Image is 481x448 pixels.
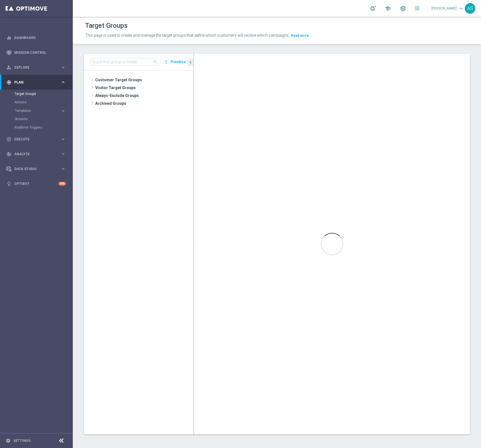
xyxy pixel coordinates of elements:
[14,81,60,84] span: Plan
[15,90,72,98] div: Target Groups
[431,4,465,13] a: [PERSON_NAME]keyboard_arrow_down
[14,66,60,69] span: Explore
[60,136,66,142] i: keyboard_arrow_right
[15,100,58,105] a: Actions
[13,439,31,442] a: Settings
[60,108,66,113] i: keyboard_arrow_right
[6,80,60,85] div: Plan
[15,125,58,130] a: Realtime Triggers
[6,176,66,191] div: Optibot
[60,80,66,85] i: keyboard_arrow_right
[153,60,158,64] span: search
[15,109,55,112] span: Templates
[6,30,66,45] div: Dashboard
[14,45,66,60] a: Mission Control
[6,80,11,85] i: gps_fixed
[15,123,72,132] div: Realtime Triggers
[6,65,11,70] i: person_search
[6,50,66,55] button: Mission Control
[15,98,72,106] div: Actions
[6,65,60,70] div: Explore
[6,80,66,85] button: gps_fixed Plan keyboard_arrow_right
[14,167,60,171] span: Data Studio
[6,152,66,156] button: track_changes Analyze keyboard_arrow_right
[14,30,66,45] a: Dashboard
[6,65,66,70] button: person_search Explore keyboard_arrow_right
[15,117,58,121] a: Streams
[6,137,66,141] button: play_circle_outline Execute keyboard_arrow_right
[6,45,66,60] div: Mission Control
[6,181,11,186] i: lightbulb
[60,151,66,157] i: keyboard_arrow_right
[14,176,59,191] a: Optibot
[95,84,193,92] span: Visitor Target Groups
[6,137,11,142] i: play_circle_outline
[6,167,66,171] button: Data Studio keyboard_arrow_right
[85,22,128,30] h1: Target Groups
[14,152,60,156] span: Analyze
[15,92,58,96] a: Target Groups
[465,3,475,14] div: AS
[15,115,72,123] div: Streams
[6,166,60,171] div: Data Studio
[15,108,66,113] button: Templates keyboard_arrow_right
[14,138,60,141] span: Execute
[6,152,11,157] i: track_changes
[6,152,60,157] div: Analyze
[95,92,193,99] span: Always-Exclude Groups
[60,166,66,171] i: keyboard_arrow_right
[91,58,159,66] input: Quick find group or folder
[60,65,66,70] i: keyboard_arrow_right
[458,5,464,11] span: keyboard_arrow_down
[6,35,11,40] i: equalizer
[170,58,186,66] button: Prioritize
[6,137,60,142] div: Execute
[290,33,309,39] button: Read more
[15,109,60,112] div: Templates
[163,58,169,66] i: more_vert
[85,33,289,38] span: This page is used to create and manage the target groups that define which customers will receive...
[6,36,66,40] button: equalizer Dashboard
[59,182,66,185] div: +10
[188,60,193,65] i: chevron_left
[385,5,391,11] span: school
[6,182,66,186] button: lightbulb Optibot +10
[6,438,11,443] i: settings
[95,76,193,84] span: Customer Target Groups
[188,58,193,66] button: chevron_left
[15,106,72,115] div: Templates
[95,99,193,107] span: Archived Groups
